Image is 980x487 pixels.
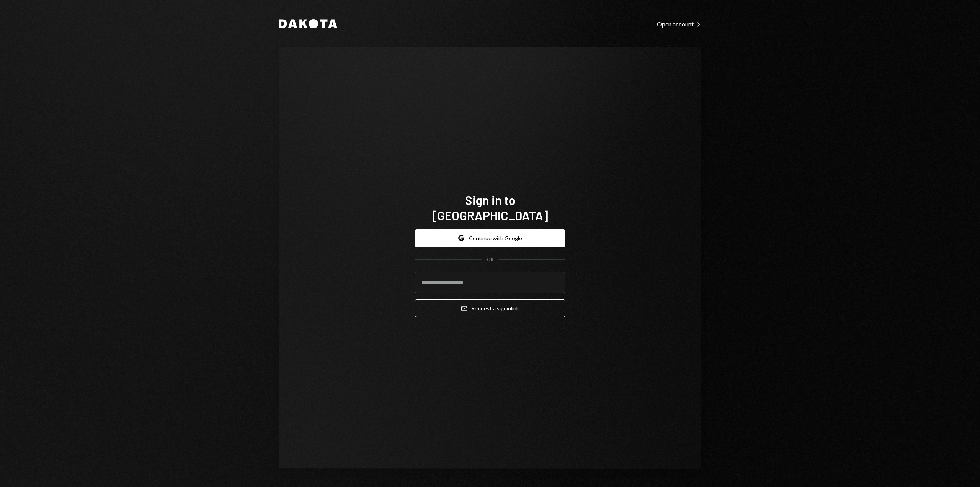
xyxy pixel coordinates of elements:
[657,20,701,28] div: Open account
[415,229,565,247] button: Continue with Google
[415,299,565,317] button: Request a signinlink
[415,192,565,223] h1: Sign in to [GEOGRAPHIC_DATA]
[487,256,493,263] div: OR
[657,20,701,28] a: Open account
[550,278,559,287] keeper-lock: Open Keeper Popup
